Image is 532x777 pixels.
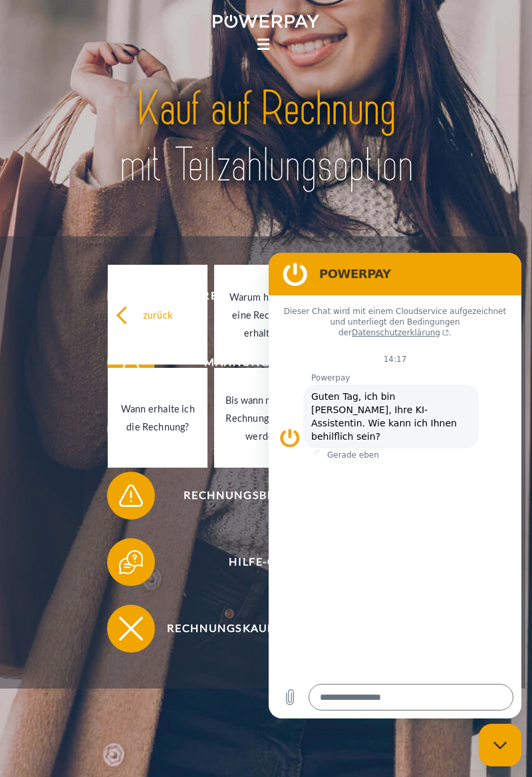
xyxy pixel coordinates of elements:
[107,605,418,653] button: Rechnungskauf nicht möglich
[222,287,306,341] div: Warum habe ich eine Rechnung erhalten?
[116,481,146,511] img: qb_warning.svg
[107,538,418,586] button: Hilfe-Center
[90,269,436,323] a: Rechnung erhalten?
[222,390,306,444] div: Bis wann muss die Rechnung bezahlt werden?
[116,614,146,644] img: qb_close.svg
[213,15,320,28] img: logo-powerpay-white.svg
[90,336,436,389] a: Mahnung erhalten?
[90,536,436,589] a: Hilfe-Center
[116,305,199,323] div: zurück
[116,400,199,436] div: Wann erhalte ich die Rechnung?
[84,78,448,196] img: title-powerpay_de.svg
[90,602,436,655] a: Rechnungskauf nicht möglich
[107,472,418,520] button: Rechnungsbeanstandung
[116,547,146,577] img: qb_help.svg
[269,253,521,718] iframe: Messaging-Fenster
[90,402,436,456] a: Konto einsehen
[90,469,436,522] a: Rechnungsbeanstandung
[479,724,521,766] iframe: Schaltfläche zum Öffnen des Messaging-Fensters; Konversation läuft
